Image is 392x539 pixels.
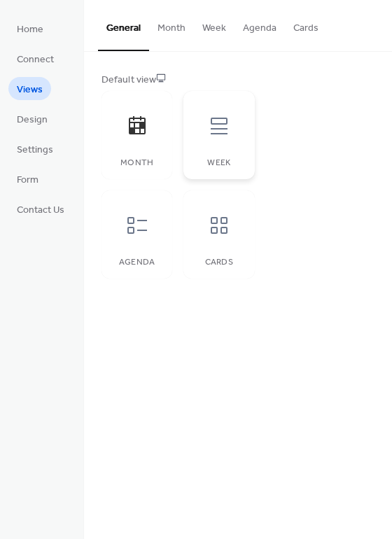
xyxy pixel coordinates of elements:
[8,47,62,70] a: Connect
[197,158,240,168] div: Week
[17,113,48,127] span: Design
[8,167,47,190] a: Form
[8,197,73,220] a: Contact Us
[17,83,43,97] span: Views
[197,258,240,267] div: Cards
[115,258,158,267] div: Agenda
[101,73,372,87] div: Default view
[17,52,54,67] span: Connect
[8,107,56,130] a: Design
[8,77,51,100] a: Views
[17,203,64,218] span: Contact Us
[17,173,38,188] span: Form
[17,22,43,37] span: Home
[8,17,52,40] a: Home
[115,158,158,168] div: Month
[17,143,53,157] span: Settings
[8,137,62,160] a: Settings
